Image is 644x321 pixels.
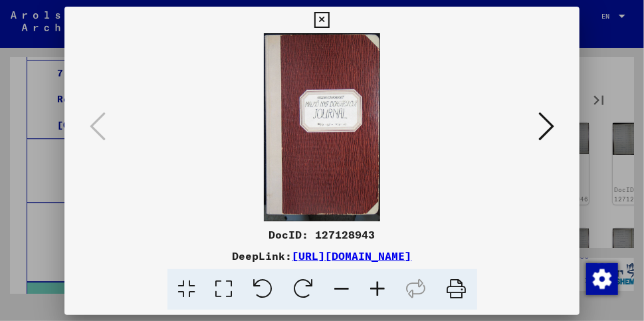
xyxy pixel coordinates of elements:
[64,248,580,264] div: DeepLink:
[586,263,617,294] div: Zustimmung ändern
[110,33,534,221] img: 001.jpg
[292,249,412,263] a: [URL][DOMAIN_NAME]
[64,227,580,243] div: DocID: 127128943
[586,263,618,295] img: Zustimmung ändern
